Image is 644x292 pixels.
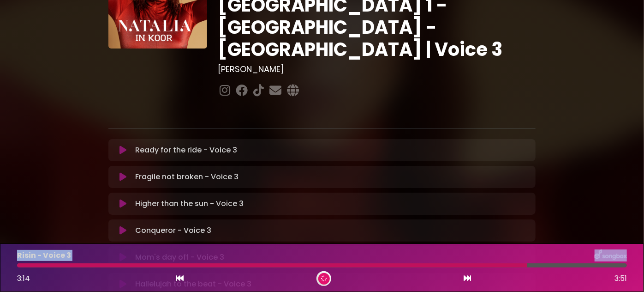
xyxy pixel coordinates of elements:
p: Fragile not broken - Voice 3 [135,171,239,182]
h3: [PERSON_NAME] [218,64,536,74]
p: Risin - Voice 3 [17,250,71,261]
span: 3:51 [614,273,627,284]
p: Ready for the ride - Voice 3 [135,145,237,156]
span: 3:14 [17,273,30,284]
img: songbox-logo-white.png [595,249,627,262]
p: Higher than the sun - Voice 3 [135,198,244,209]
p: Conqueror - Voice 3 [135,225,211,236]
